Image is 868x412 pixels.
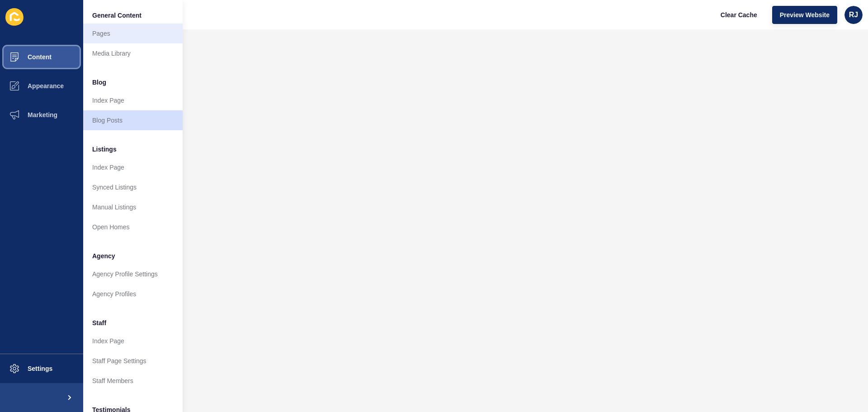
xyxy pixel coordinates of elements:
a: Staff Members [83,371,183,391]
a: Media Library [83,43,183,63]
a: Manual Listings [83,197,183,217]
a: Agency Profiles [83,284,183,304]
a: Index Page [83,90,183,110]
span: Listings [92,145,117,154]
span: Clear Cache [721,10,757,19]
span: Preview Website [780,10,830,19]
a: Staff Page Settings [83,351,183,371]
a: Index Page [83,157,183,177]
a: Blog Posts [83,110,183,130]
span: RJ [849,10,858,19]
a: Pages [83,24,183,43]
a: Open Homes [83,217,183,237]
span: General Content [92,11,142,20]
a: Agency Profile Settings [83,264,183,284]
a: Index Page [83,331,183,351]
span: Staff [92,318,106,327]
button: Clear Cache [713,6,765,24]
button: Preview Website [772,6,837,24]
span: Blog [92,78,106,87]
span: Agency [92,251,115,260]
a: Synced Listings [83,177,183,197]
